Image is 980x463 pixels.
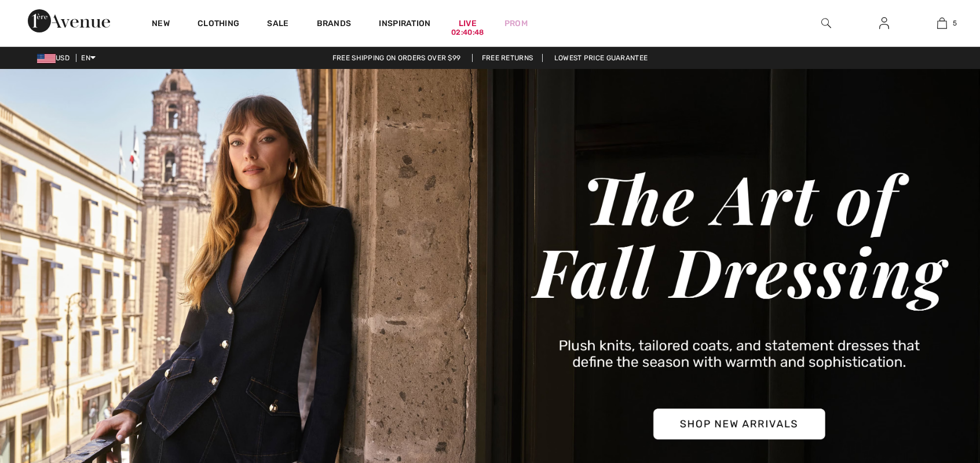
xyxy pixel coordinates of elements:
[317,19,352,31] a: Brands
[504,17,528,30] a: Prom
[152,19,170,31] a: New
[937,16,947,30] img: My Bag
[870,16,898,31] a: Sign In
[37,54,74,62] span: USD
[267,19,288,31] a: Sale
[472,54,543,62] a: Free Returns
[459,17,477,30] a: Live02:40:48
[451,27,484,38] div: 02:40:48
[379,19,430,31] span: Inspiration
[37,54,56,63] img: US Dollar
[906,428,968,457] iframe: Opens a widget where you can chat to one of our agents
[953,18,957,28] span: 5
[545,54,657,62] a: Lowest Price Guarantee
[821,16,831,30] img: search the website
[323,54,470,62] a: Free shipping on orders over $99
[913,16,970,30] a: 5
[28,9,110,32] img: 1ère Avenue
[81,54,96,62] span: EN
[879,16,889,30] img: My Info
[198,19,239,31] a: Clothing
